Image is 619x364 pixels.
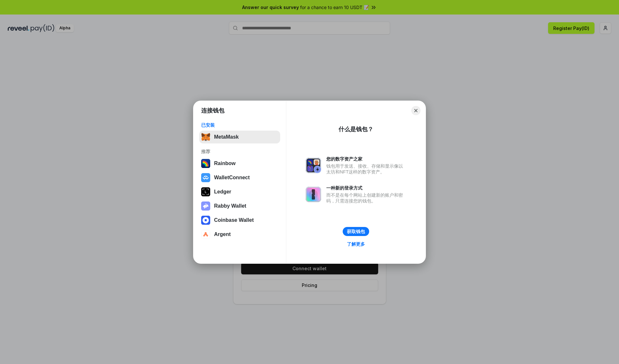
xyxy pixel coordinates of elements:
[306,187,321,202] img: svg+xml,%3Csvg%20xmlns%3D%22http%3A%2F%2Fwww.w3.org%2F2000%2Fsvg%22%20fill%3D%22none%22%20viewBox...
[214,217,254,223] div: Coinbase Wallet
[326,185,406,191] div: 一种新的登录方式
[201,149,278,154] div: 推荐
[201,187,210,196] img: svg+xml,%3Csvg%20xmlns%3D%22http%3A%2F%2Fwww.w3.org%2F2000%2Fsvg%22%20width%3D%2228%22%20height%3...
[347,241,365,247] div: 了解更多
[326,156,406,162] div: 您的数字资产之家
[201,107,224,114] h1: 连接钱包
[326,163,406,175] div: 钱包用于发送、接收、存储和显示像以太坊和NFT这样的数字资产。
[326,192,406,204] div: 而不是在每个网站上创建新的账户和密码，只需连接您的钱包。
[201,216,210,225] img: svg+xml,%3Csvg%20width%3D%2228%22%20height%3D%2228%22%20viewBox%3D%220%200%2028%2028%22%20fill%3D...
[343,227,369,236] button: 获取钱包
[214,231,231,237] div: Argent
[201,202,210,211] img: svg+xml,%3Csvg%20xmlns%3D%22http%3A%2F%2Fwww.w3.org%2F2000%2Fsvg%22%20fill%3D%22none%22%20viewBox...
[214,175,250,181] div: WalletConnect
[306,158,321,173] img: svg+xml,%3Csvg%20xmlns%3D%22http%3A%2F%2Fwww.w3.org%2F2000%2Fsvg%22%20fill%3D%22none%22%20viewBox...
[214,134,239,140] div: MetaMask
[201,173,210,182] img: svg+xml,%3Csvg%20width%3D%2228%22%20height%3D%2228%22%20viewBox%3D%220%200%2028%2028%22%20fill%3D...
[347,229,365,234] div: 获取钱包
[343,240,369,248] a: 了解更多
[411,106,420,115] button: Close
[199,228,280,241] button: Argent
[199,171,280,184] button: WalletConnect
[201,230,210,239] img: svg+xml,%3Csvg%20width%3D%2228%22%20height%3D%2228%22%20viewBox%3D%220%200%2028%2028%22%20fill%3D...
[339,125,373,133] div: 什么是钱包？
[199,185,280,198] button: Ledger
[214,161,236,166] div: Rainbow
[201,122,278,128] div: 已安装
[201,159,210,168] img: svg+xml,%3Csvg%20width%3D%22120%22%20height%3D%22120%22%20viewBox%3D%220%200%20120%20120%22%20fil...
[199,131,280,143] button: MetaMask
[199,200,280,212] button: Rabby Wallet
[214,189,231,195] div: Ledger
[199,157,280,170] button: Rainbow
[199,214,280,227] button: Coinbase Wallet
[214,203,246,209] div: Rabby Wallet
[201,133,210,142] img: svg+xml,%3Csvg%20fill%3D%22none%22%20height%3D%2233%22%20viewBox%3D%220%200%2035%2033%22%20width%...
